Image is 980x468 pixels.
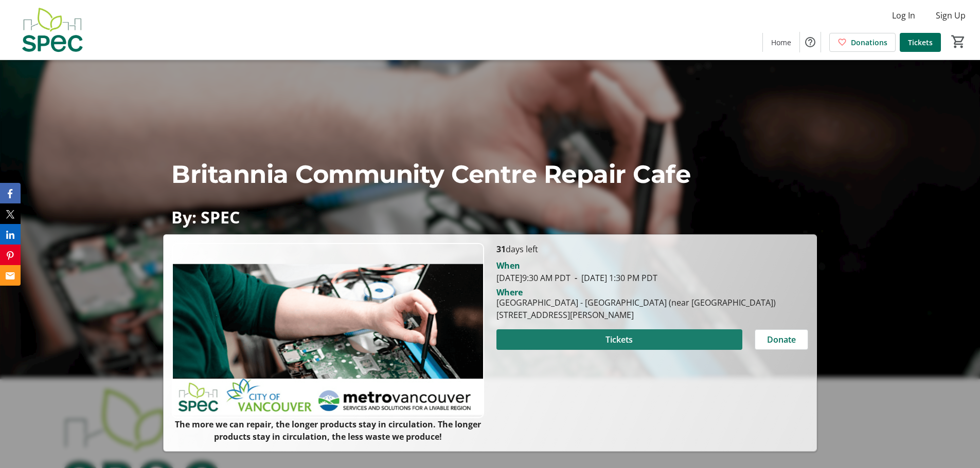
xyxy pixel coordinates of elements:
[900,33,941,52] a: Tickets
[755,329,808,350] button: Donate
[908,37,933,48] span: Tickets
[6,4,98,55] img: SPEC's Logo
[892,9,915,22] span: Log In
[767,333,796,346] span: Donate
[851,37,887,48] span: Donations
[496,309,776,321] div: [STREET_ADDRESS][PERSON_NAME]
[496,329,742,350] button: Tickets
[496,288,523,296] div: Where
[171,159,690,189] sup: Britannia Community Centre Repair Cafe
[949,32,968,51] button: Cart
[496,259,520,272] div: When
[771,37,791,48] span: Home
[172,243,484,418] img: Campaign CTA Media Photo
[571,272,657,284] span: [DATE] 1:30 PM PDT
[605,333,633,346] span: Tickets
[829,33,896,52] a: Donations
[171,208,808,226] p: By: SPEC
[884,7,923,24] button: Log In
[571,272,581,284] span: -
[496,296,776,309] div: [GEOGRAPHIC_DATA] - [GEOGRAPHIC_DATA] (near [GEOGRAPHIC_DATA])
[763,33,799,52] a: Home
[496,244,506,255] span: 31
[175,419,481,442] strong: The more we can repair, the longer products stay in circulation. The longer products stay in circ...
[496,243,808,255] p: days left
[936,9,966,22] span: Sign Up
[496,272,571,284] span: [DATE] 9:30 AM PDT
[928,7,974,24] button: Sign Up
[800,32,821,52] button: Help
